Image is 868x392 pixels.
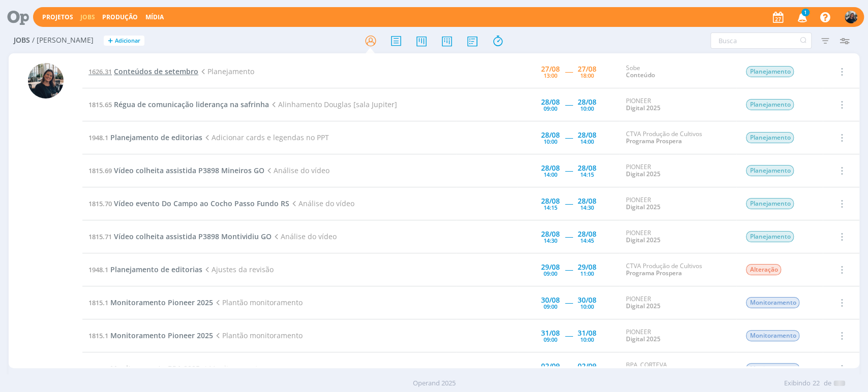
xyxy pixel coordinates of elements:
div: 28/08 [541,198,560,205]
div: PIONEER [625,329,730,343]
span: 1 [801,9,810,16]
span: Planejamento [746,231,794,242]
span: Monitoramento [746,363,799,374]
span: Adicionar [115,38,140,44]
a: Programa Prospera [625,269,681,277]
span: + [108,36,113,46]
a: 1948.1Planejamento de editorias [88,265,202,274]
div: 14:45 [580,238,594,243]
div: BPA_CORTEVA [625,362,730,376]
div: 14:30 [580,205,594,210]
span: Planejamento [198,67,254,76]
div: 30/08 [541,297,560,304]
span: Alteração [746,264,781,275]
span: 1948.1 [88,133,108,142]
span: Planejamento [746,198,794,209]
span: ----- [565,364,573,373]
span: 1948.1 [88,265,108,274]
span: ----- [565,133,573,142]
div: 14:00 [580,139,594,144]
span: Monitoramento Pioneer 2025 [110,298,213,307]
span: Planejamento de editorias [110,133,202,142]
span: Análise do vídeo [289,199,354,208]
span: Planejamento [746,99,794,110]
span: Análise do vídeo [272,232,337,241]
div: PIONEER [625,230,730,244]
div: 30/08 [578,297,596,304]
a: Jobs [80,13,95,21]
span: Plantão monitoramento [213,298,303,307]
div: 10:00 [580,337,594,342]
div: 28/08 [541,165,560,172]
div: PIONEER [625,197,730,211]
div: 09:00 [544,106,557,111]
span: 1815.65 [88,100,112,109]
span: 22 [813,378,820,388]
button: Mídia [142,13,167,21]
div: 10:00 [580,304,594,309]
a: Produção [102,13,138,21]
span: ----- [565,67,573,76]
span: ----- [565,100,573,109]
span: de [824,378,831,388]
span: 1815.1 [88,298,108,307]
span: 1817.1 [88,364,108,373]
span: ----- [565,166,573,175]
span: Planejamento [746,132,794,143]
a: Projetos [42,13,73,21]
a: 1815.71Vídeo colheita assistida P3898 Montividiu GO [88,232,272,241]
div: 27/08 [541,66,560,73]
div: 09:00 [544,337,557,342]
div: PIONEER [625,164,730,178]
span: ----- [565,331,573,340]
button: 1 [791,8,812,26]
div: 14:00 [544,172,557,177]
span: 1815.70 [88,199,112,208]
div: CTVA Produção de Cultivos [625,263,730,277]
button: Projetos [39,13,76,21]
div: 28/08 [578,198,596,205]
span: Monitoramento BPA 2025 [110,364,200,373]
div: 27/08 [578,66,596,73]
div: 02/09 [541,363,560,370]
div: 28/08 [541,99,560,106]
span: Plantão monitoramento [213,331,303,340]
div: 28/08 [578,99,596,106]
button: M [844,8,858,26]
a: Mídia [145,13,164,21]
div: CTVA Produção de Cultivos [625,130,730,145]
a: Conteúdo [625,71,654,79]
div: 31/08 [541,330,560,337]
div: 29/08 [578,264,596,271]
span: Conteúdos de setembro [114,67,198,76]
button: Jobs [77,13,98,21]
span: 1815.1 [88,331,108,340]
div: Sobe [625,64,730,79]
a: 1815.1Monitoramento Pioneer 2025 [88,331,213,340]
img: M [845,11,857,23]
span: Vídeo colheita assistida P3898 Montividiu GO [114,232,272,241]
span: Planejamento [746,66,794,77]
div: 14:15 [544,205,557,210]
div: 31/08 [578,330,596,337]
div: 09:00 [544,304,557,309]
span: Planejamento [746,165,794,176]
span: Vídeo evento Do Campo ao Cocho Passo Fundo RS [114,199,289,208]
a: Digital 2025 [625,236,660,244]
div: 02/09 [578,363,596,370]
div: 18:00 [580,73,594,78]
div: 14:30 [544,238,557,243]
span: Monitoramento [746,297,799,308]
div: 13:00 [544,73,557,78]
span: ----- [565,298,573,307]
div: 09:00 [544,271,557,276]
button: +Adicionar [104,36,144,46]
a: Programa Prospera [625,137,681,145]
a: Digital 2025 [625,302,660,310]
a: Digital 2025 [625,104,660,112]
span: Ajustes da revisão [202,265,274,274]
div: 29/08 [541,264,560,271]
div: 14:15 [580,172,594,177]
span: Alinhamento Douglas [sala Jupiter] [269,100,397,109]
span: / [PERSON_NAME] [32,36,94,45]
